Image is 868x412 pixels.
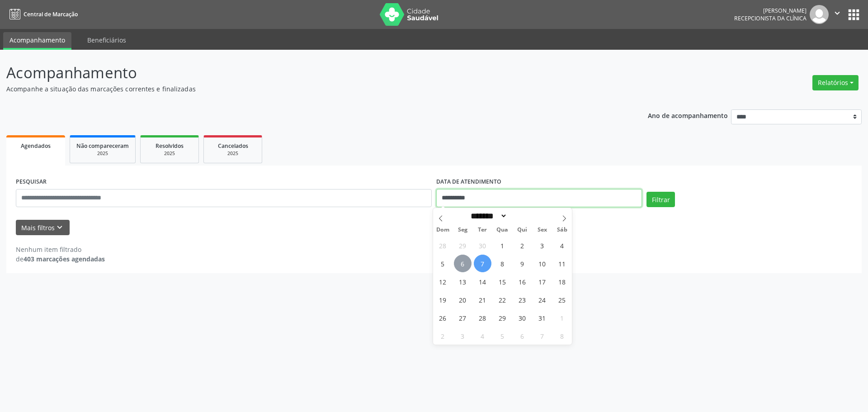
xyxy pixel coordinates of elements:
p: Acompanhamento [6,62,605,84]
span: Cancelados [218,142,248,150]
span: Outubro 11, 2025 [553,255,571,272]
span: Central de Marcação [24,10,78,18]
span: Outubro 5, 2025 [434,255,452,272]
span: Outubro 21, 2025 [474,291,491,308]
span: Outubro 10, 2025 [533,255,551,272]
label: PESQUISAR [16,175,47,189]
div: de [16,254,105,264]
div: 2025 [210,150,255,157]
span: Agendados [21,142,51,150]
span: Outubro 31, 2025 [533,309,551,327]
span: Dom [433,227,453,233]
span: Outubro 20, 2025 [454,291,472,308]
span: Outubro 25, 2025 [553,291,571,308]
span: Outubro 2, 2025 [514,237,531,254]
div: Nenhum item filtrado [16,245,105,254]
button: apps [846,7,862,23]
input: Year [507,211,537,221]
span: Novembro 5, 2025 [494,327,511,345]
span: Setembro 29, 2025 [454,237,472,254]
span: Setembro 28, 2025 [434,237,452,254]
a: Central de Marcação [6,7,78,22]
img: img [810,5,829,24]
span: Sex [532,227,552,233]
span: Outubro 18, 2025 [553,273,571,290]
span: Outubro 8, 2025 [494,255,511,272]
button: Mais filtroskeyboard_arrow_down [16,220,70,236]
a: Acompanhamento [3,32,71,50]
span: Outubro 15, 2025 [494,273,511,290]
div: [PERSON_NAME] [734,7,807,14]
i: keyboard_arrow_down [55,223,65,232]
span: Outubro 1, 2025 [494,237,511,254]
div: 2025 [76,150,129,157]
select: Month [468,211,508,221]
p: Ano de acompanhamento [648,109,728,121]
span: Outubro 17, 2025 [533,273,551,290]
span: Outubro 3, 2025 [533,237,551,254]
span: Outubro 24, 2025 [533,291,551,308]
span: Outubro 16, 2025 [514,273,531,290]
span: Outubro 9, 2025 [514,255,531,272]
span: Ter [472,227,492,233]
span: Outubro 12, 2025 [434,273,452,290]
span: Seg [453,227,472,233]
span: Outubro 30, 2025 [514,309,531,327]
span: Novembro 4, 2025 [474,327,491,345]
span: Outubro 13, 2025 [454,273,472,290]
span: Outubro 14, 2025 [474,273,491,290]
span: Outubro 4, 2025 [553,237,571,254]
strong: 403 marcações agendadas [24,255,105,263]
span: Novembro 3, 2025 [454,327,472,345]
span: Novembro 2, 2025 [434,327,452,345]
span: Outubro 26, 2025 [434,309,452,327]
span: Outubro 27, 2025 [454,309,472,327]
span: Qui [512,227,532,233]
div: 2025 [147,150,192,157]
span: Novembro 6, 2025 [514,327,531,345]
span: Outubro 28, 2025 [474,309,491,327]
a: Beneficiários [81,32,132,48]
button:  [829,5,846,24]
span: Novembro 7, 2025 [533,327,551,345]
button: Filtrar [646,192,675,207]
span: Outubro 23, 2025 [514,291,531,308]
span: Qua [492,227,512,233]
span: Resolvidos [156,142,184,150]
span: Novembro 8, 2025 [553,327,571,345]
i:  [832,8,842,18]
p: Acompanhe a situação das marcações correntes e finalizadas [6,84,605,94]
button: Relatórios [812,75,859,90]
span: Outubro 6, 2025 [454,255,472,272]
span: Não compareceram [76,142,129,150]
label: DATA DE ATENDIMENTO [436,175,501,189]
span: Setembro 30, 2025 [474,237,491,254]
span: Outubro 19, 2025 [434,291,452,308]
span: Recepcionista da clínica [734,14,807,22]
span: Outubro 22, 2025 [494,291,511,308]
span: Sáb [552,227,572,233]
span: Novembro 1, 2025 [553,309,571,327]
span: Outubro 7, 2025 [474,255,491,272]
span: Outubro 29, 2025 [494,309,511,327]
